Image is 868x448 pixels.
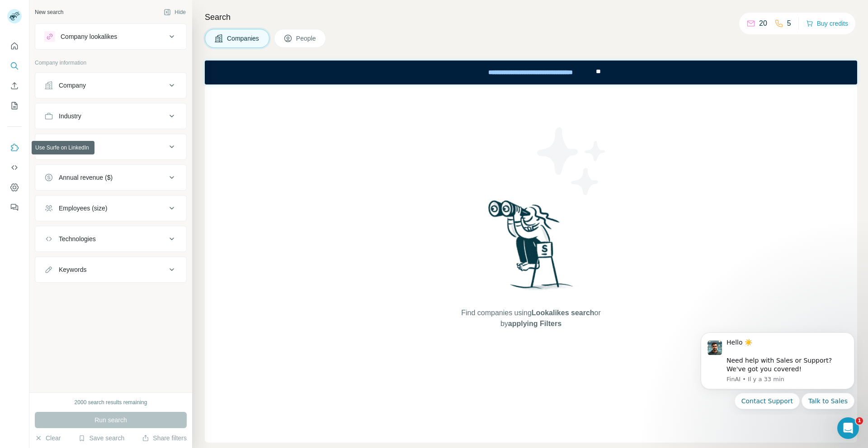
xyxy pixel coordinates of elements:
span: People [296,34,317,43]
button: Annual revenue ($) [35,167,186,188]
button: Clear [35,434,61,443]
button: Industry [35,105,186,127]
button: Company [35,75,186,96]
div: Company [59,81,86,90]
div: Company lookalikes [61,32,117,41]
button: Employees (size) [35,197,186,219]
button: My lists [7,98,22,114]
button: Keywords [35,259,186,280]
div: Annual revenue ($) [59,173,113,182]
button: Hide [157,5,192,19]
button: Feedback [7,199,22,215]
div: Employees (size) [59,204,107,213]
span: 1 [856,417,863,425]
button: HQ location [35,136,186,158]
p: 20 [759,18,767,29]
div: HQ location [59,142,92,151]
span: Find companies using or by [458,308,603,329]
span: Lookalikes search [532,309,594,317]
button: Search [7,58,22,74]
button: Use Surfe API [7,159,22,176]
h4: Search [205,11,857,23]
button: Technologies [35,228,186,250]
button: Buy credits [806,17,848,30]
button: Save search [78,434,124,443]
img: Surfe Illustration - Stars [531,121,613,202]
button: Dashboard [7,179,22,196]
button: Use Surfe on LinkedIn [7,140,22,156]
span: applying Filters [508,320,561,327]
div: 2000 search results remaining [75,398,147,406]
iframe: Intercom notifications message [687,324,868,415]
div: Keywords [59,265,86,274]
button: Quick start [7,38,22,54]
div: Technologies [59,234,96,243]
img: Surfe Illustration - Woman searching with binoculars [484,198,578,299]
div: Industry [59,112,81,121]
p: 5 [787,18,791,29]
p: Company information [35,59,187,67]
div: New search [35,8,63,16]
iframe: Banner [205,61,857,84]
button: Enrich CSV [7,78,22,94]
button: Share filters [142,434,187,443]
span: Companies [227,34,260,43]
button: Company lookalikes [35,26,186,47]
iframe: Intercom live chat [837,417,859,439]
